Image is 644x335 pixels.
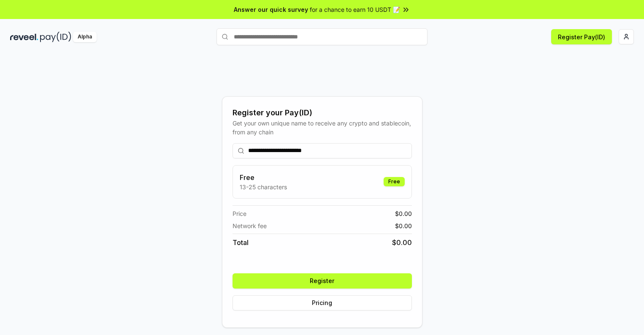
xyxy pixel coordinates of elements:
[233,237,249,248] span: Total
[392,237,412,248] span: $ 0.00
[395,209,412,218] span: $ 0.00
[240,182,287,191] p: 13-25 characters
[40,32,71,42] img: pay_id
[233,209,246,218] span: Price
[233,221,267,230] span: Network fee
[10,32,38,42] img: reveel_dark
[395,221,412,230] span: $ 0.00
[233,119,412,136] div: Get your own unique name to receive any crypto and stablecoin, from any chain
[233,273,412,289] button: Register
[234,5,308,14] span: Answer our quick survey
[310,5,400,14] span: for a chance to earn 10 USDT 📝
[233,107,412,119] div: Register your Pay(ID)
[240,172,287,182] h3: Free
[384,177,405,186] div: Free
[551,29,612,44] button: Register Pay(ID)
[73,32,97,42] div: Alpha
[233,295,412,310] button: Pricing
